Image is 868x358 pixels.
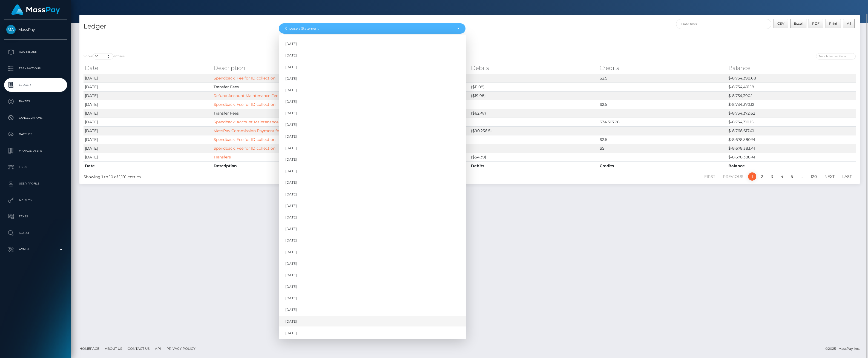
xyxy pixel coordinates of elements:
span: [DATE] [285,180,297,185]
p: Taxes [6,212,65,221]
a: Admin [4,243,67,256]
a: API Keys [4,193,67,207]
p: Ledger [6,81,65,89]
a: Spendback: Account Maintenance Fee [214,120,286,124]
a: Dashboard [4,45,67,59]
span: [DATE] [285,53,297,58]
a: Ledger [4,78,67,92]
button: Choose a Statement [279,23,466,34]
img: MassPay [6,25,16,34]
a: Transactions [4,62,67,75]
p: Dashboard [6,48,65,56]
span: [DATE] [285,296,297,301]
a: Homepage [77,344,102,353]
td: [DATE] [84,118,212,126]
td: [DATE] [84,109,212,118]
p: Search [6,229,65,237]
input: Date filter [676,19,772,29]
td: $2.5 [598,135,727,144]
td: $-8,734,390.1 [727,91,856,100]
a: About Us [103,344,124,353]
td: [DATE] [84,135,212,144]
th: Date [84,161,212,170]
div: Split Transaction Fees [79,35,600,40]
span: [DATE] [285,111,297,116]
th: Debits [470,161,598,170]
a: 4 [778,172,786,181]
span: [DATE] [285,65,297,70]
span: [DATE] [285,250,297,255]
td: Transfer Fees [212,83,341,91]
span: [DATE] [285,169,297,174]
td: $5 [598,144,727,153]
td: ($62.47) [470,109,598,118]
button: Print [826,19,841,28]
td: $-8,768,617.41 [727,126,856,135]
td: $-8,678,383.41 [727,144,856,153]
div: © 2025 , MassPay Inc. [825,346,864,352]
td: $-8,734,370.12 [727,100,856,109]
button: Excel [790,19,806,28]
a: Search [4,226,67,240]
td: $-8,734,310.15 [727,118,856,126]
span: [DATE] [285,41,297,46]
p: Admin [6,245,65,254]
th: Balance [727,62,856,73]
button: All [843,19,855,28]
td: $-8,678,380.91 [727,135,856,144]
span: Print [829,21,837,25]
td: Transfer Fees [212,109,341,118]
a: Last [839,172,855,181]
td: ($19.98) [470,91,598,100]
span: [DATE] [285,319,297,324]
a: Spendback: Fee for ID collection [214,76,275,81]
td: [DATE] [84,74,212,83]
p: Cancellations [6,114,65,122]
a: Taxes [4,210,67,223]
span: [DATE] [285,331,297,336]
span: [DATE] [285,76,297,81]
th: Credits [598,62,727,73]
th: Credits [598,161,727,170]
span: [DATE] [285,134,297,139]
div: Showing 1 to 10 of 1,191 entries [84,172,401,180]
span: [DATE] [285,157,297,162]
td: [DATE] [84,144,212,153]
td: [DATE] [84,83,212,91]
a: Cancellations [4,111,67,125]
a: Spendback: Fee for ID collection [214,102,275,107]
span: [DATE] [285,203,297,208]
a: Privacy Policy [164,344,198,353]
span: [DATE] [285,88,297,93]
span: PDF [812,21,820,25]
td: ($54.39) [470,153,598,161]
span: Excel [794,21,803,25]
span: CSV [777,21,784,25]
span: [DATE] [285,123,297,127]
button: CSV [774,19,788,28]
button: PDF [809,19,823,28]
th: Debits [470,62,598,73]
td: ($90,236.5) [470,126,598,135]
td: $-8,734,372.62 [727,109,856,118]
a: 120 [808,172,820,181]
p: Transactions [6,64,65,73]
a: 1 [748,172,756,181]
a: User Profile [4,177,67,191]
a: Payees [4,95,67,108]
a: Spendback: Fee for ID collection [214,137,275,142]
td: [DATE] [84,153,212,161]
a: Spendback: Fee for ID collection [214,146,275,151]
a: Manage Users [4,144,67,158]
div: Choose a Statement [285,26,453,31]
a: 5 [788,172,796,181]
td: [DATE] [84,126,212,135]
a: Next [821,172,838,181]
a: Transfers [214,155,231,160]
td: $-8,734,398.68 [727,74,856,83]
td: ($11.08) [470,83,598,91]
a: API [153,344,163,353]
span: [DATE] [285,261,297,266]
p: User Profile [6,180,65,188]
span: [DATE] [285,192,297,197]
